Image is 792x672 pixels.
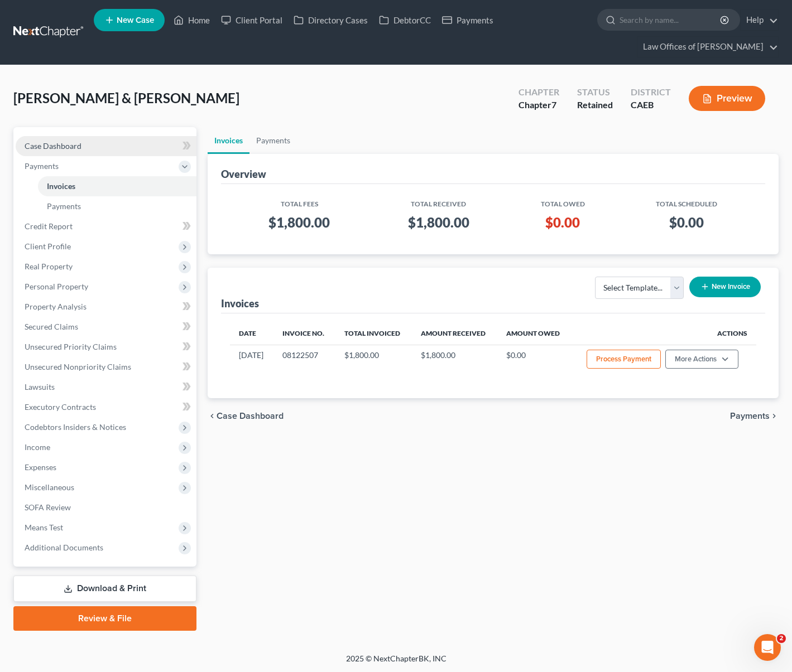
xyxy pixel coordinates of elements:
span: Real Property [25,262,73,271]
span: Secured Claims [25,322,78,331]
div: Chapter [519,86,559,99]
a: Payments [38,196,196,216]
td: $1,800.00 [335,345,412,376]
td: [DATE] [230,345,274,376]
span: 2 [777,634,786,643]
span: Case Dashboard [25,141,81,151]
span: Income [25,442,50,452]
th: Invoice No. [273,322,335,345]
th: Total Fees [230,193,369,209]
a: Lawsuits [16,377,196,397]
span: Expenses [25,462,56,472]
td: $1,800.00 [412,345,497,376]
a: Payments [436,10,499,30]
span: Payments [730,412,770,420]
button: New Invoice [689,277,761,297]
span: Executory Contracts [25,402,96,412]
span: Additional Documents [25,543,103,552]
h3: $1,800.00 [378,214,499,231]
th: Total Received [369,193,508,209]
span: Unsecured Priority Claims [25,342,117,351]
div: Status [577,86,613,99]
th: Total Owed [508,193,617,209]
button: Payments chevron_right [730,412,779,420]
button: Process Payment [587,350,661,369]
a: Directory Cases [288,10,373,30]
a: Download & Print [13,576,196,602]
a: Invoices [38,176,196,196]
a: Secured Claims [16,317,196,337]
div: Retained [577,99,613,112]
th: Total Invoiced [335,322,412,345]
div: Chapter [519,99,559,112]
a: Unsecured Priority Claims [16,337,196,357]
th: Amount Owed [497,322,572,345]
th: Actions [572,322,756,345]
button: chevron_left Case Dashboard [208,412,284,420]
span: Property Analysis [25,302,87,311]
span: Miscellaneous [25,482,74,492]
span: 7 [551,99,556,110]
span: Means Test [25,523,63,532]
div: District [631,86,671,99]
a: Executory Contracts [16,397,196,417]
span: Invoices [47,181,75,191]
a: Invoices [208,127,249,154]
a: Property Analysis [16,297,196,317]
span: Payments [47,201,81,211]
div: CAEB [631,99,671,112]
span: Credit Report [25,221,73,231]
span: New Case [117,16,154,25]
a: Client Portal [215,10,288,30]
button: Preview [689,86,765,111]
a: Law Offices of [PERSON_NAME] [637,37,778,57]
a: DebtorCC [373,10,436,30]
div: Overview [221,167,266,181]
i: chevron_right [770,412,779,420]
h3: $0.00 [517,214,608,231]
span: Case Dashboard [217,412,284,420]
a: Credit Report [16,216,196,236]
a: Payments [249,127,297,154]
span: Unsecured Nonpriority Claims [25,362,131,371]
th: Date [230,322,274,345]
div: Invoices [221,297,259,310]
a: Case Dashboard [16,136,196,156]
h3: $1,800.00 [239,214,360,231]
span: [PERSON_NAME] & [PERSON_NAME] [13,90,239,106]
th: Total Scheduled [617,193,756,209]
input: Search by name... [620,9,722,30]
span: Codebtors Insiders & Notices [25,422,126,432]
button: More Actions [665,350,738,369]
td: $0.00 [497,345,572,376]
a: Unsecured Nonpriority Claims [16,357,196,377]
iframe: Intercom live chat [754,634,781,661]
span: Client Profile [25,241,71,251]
span: Lawsuits [25,382,55,391]
a: Review & File [13,606,196,631]
th: Amount Received [412,322,497,345]
td: 08122507 [273,345,335,376]
span: Personal Property [25,282,88,291]
a: Help [741,10,778,30]
i: chevron_left [208,412,217,420]
a: Home [168,10,215,30]
h3: $0.00 [626,214,747,231]
a: SOFA Review [16,497,196,518]
span: Payments [25,161,59,171]
span: SOFA Review [25,502,71,512]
